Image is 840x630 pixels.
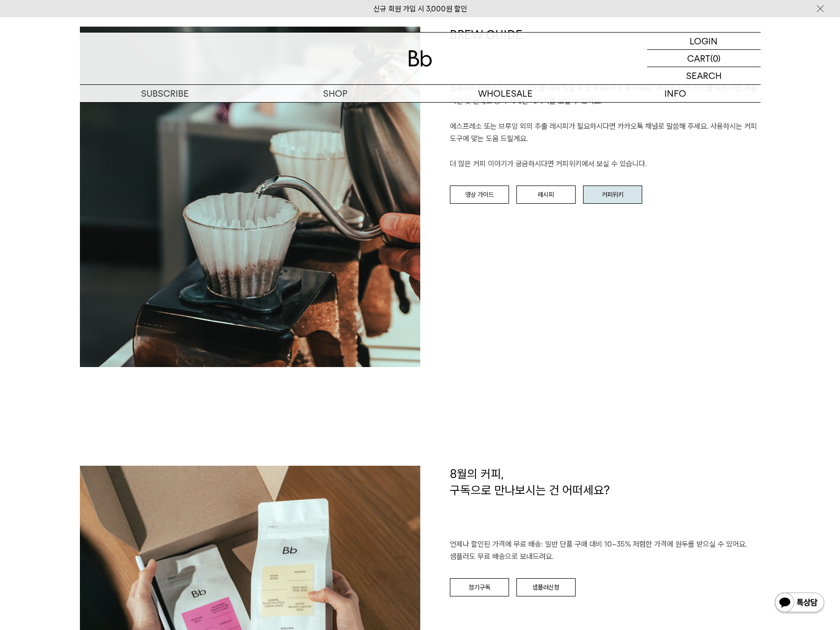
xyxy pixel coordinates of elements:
h1: 8월의 커피, 구독으로 만나보시는 건 어떠세요? [450,466,761,538]
a: 레시피 [516,185,576,204]
p: LOGIN [690,33,718,49]
a: CART (0) [647,50,761,67]
a: SHOP [250,85,420,102]
p: (0) [710,50,721,67]
a: 정기구독 [450,578,509,597]
p: CART [687,50,710,67]
img: 카카오톡 채널 1:1 채팅 버튼 [774,592,825,615]
p: 집에서도 카페처럼 맛있는 커피를 내려 드실 ﻿수 있게 Bb가 도와 드려요. '레시피 보러 가기'를 누르시면, 추출 시간 및 분쇄도 등의 자세한 레시피를 보실 수 있어요. 에스... [450,82,761,171]
a: 신규 회원 가입 시 3,000원 할인 [373,4,467,13]
img: 로고 [408,50,432,67]
a: SUBSCRIBE [80,85,250,102]
a: 커피위키 [583,185,642,204]
p: 언제나 할인된 가격에 무료 배송: 일반 단품 구매 대비 10~35% 저렴한 가격에 원두를 받으실 수 있어요. 샘플러도 무료 배송으로 보내드려요. [450,538,761,563]
p: SEARCH [686,67,722,84]
p: INFO [590,85,761,102]
a: 영상 가이드 [450,185,509,204]
a: LOGIN [647,33,761,50]
a: 샘플러신청 [516,578,576,597]
p: WHOLESALE [420,85,590,102]
img: a9080350f8f7d047e248a4ae6390d20f_153659.jpg [80,27,420,367]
